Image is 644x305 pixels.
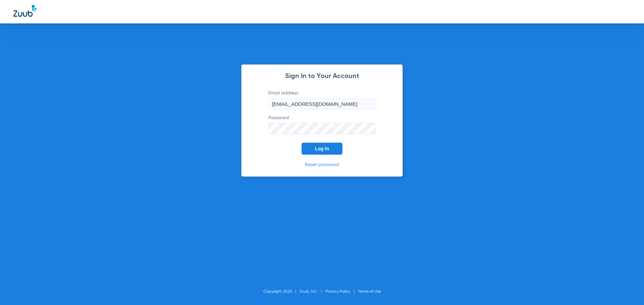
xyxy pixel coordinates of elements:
[315,146,329,151] span: Log In
[325,290,350,294] a: Privacy Policy
[13,5,37,17] img: Zuub Logo
[302,143,342,155] button: Log In
[258,73,386,80] h2: Sign In to Your Account
[358,290,381,294] a: Terms of Use
[268,90,376,109] label: Email address
[305,162,339,167] a: Reset password
[268,123,376,134] input: Password
[268,115,376,134] label: Password
[268,98,376,109] input: Email address
[300,288,325,295] li: Zuub, Inc.
[263,288,300,295] li: Copyright 2025
[610,273,644,305] iframe: Chat Widget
